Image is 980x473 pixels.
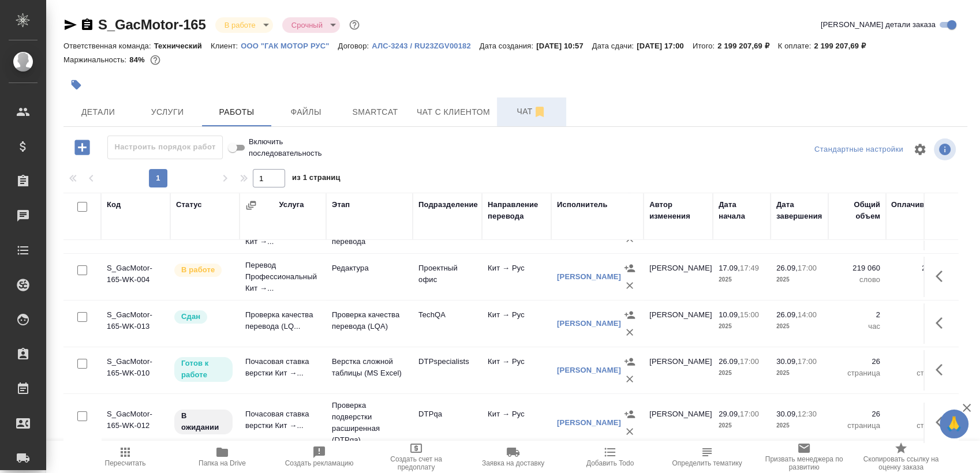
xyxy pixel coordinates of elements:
[101,257,170,297] td: S_GacMotor-165-WK-004
[649,199,707,222] div: Автор изменения
[417,105,490,119] span: Чат с клиентом
[740,410,759,418] p: 17:00
[199,459,246,467] span: Папка на Drive
[557,319,621,328] a: [PERSON_NAME]
[776,310,798,319] p: 26.09,
[63,18,77,32] button: Скопировать ссылку для ЯМессенджера
[621,370,638,388] button: Удалить
[413,403,482,443] td: DTPqa
[292,171,341,187] span: из 1 страниц
[347,105,403,119] span: Smartcat
[776,367,822,379] p: 2025
[834,321,880,332] p: час
[693,42,717,50] p: Итого:
[778,42,814,50] p: К оплате:
[338,42,372,50] p: Договор:
[63,55,129,64] p: Маржинальность:
[173,309,234,325] div: Менеджер проверил работу исполнителя, передает ее на следующий этап
[621,353,638,370] button: Назначить
[98,17,206,32] a: S_GacMotor-165
[80,18,94,32] button: Скопировать ссылку
[929,408,956,436] button: Здесь прячутся важные кнопки
[101,303,170,344] td: S_GacMotor-165-WK-013
[776,420,822,431] p: 2025
[929,262,956,290] button: Здесь прячутся важные кнопки
[719,357,740,366] p: 26.09,
[63,72,89,97] button: Добавить тэг
[644,350,713,391] td: [PERSON_NAME]
[372,40,479,50] a: АЛС-3243 / RU23ZGV00182
[504,104,559,119] span: Чат
[934,138,958,160] span: Посмотреть информацию
[944,412,964,436] span: 🙏
[621,324,638,341] button: Удалить
[719,321,765,332] p: 2025
[347,17,362,32] button: Доп статусы указывают на важность/срочность заказа
[755,441,852,473] button: Призвать менеджера по развитию
[372,42,479,50] p: АЛС-3243 / RU23ZGV00182
[834,367,880,379] p: страница
[557,272,621,281] a: [PERSON_NAME]
[892,356,949,367] p: 26
[644,257,713,297] td: [PERSON_NAME]
[482,459,544,467] span: Заявка на доставку
[536,42,592,50] p: [DATE] 10:57
[240,303,326,344] td: Проверка качества перевода (LQ...
[892,367,949,379] p: страница
[129,55,147,64] p: 84%
[101,350,170,391] td: S_GacMotor-165-WK-010
[906,136,934,163] span: Настроить таблицу
[413,303,482,344] td: TechQA
[465,441,562,473] button: Заявка на доставку
[271,441,368,473] button: Создать рекламацию
[77,441,174,473] button: Пересчитать
[240,403,326,443] td: Почасовая ставка верстки Кит →...
[488,199,545,222] div: Направление перевода
[368,441,465,473] button: Создать счет на предоплату
[776,321,822,332] p: 2025
[776,264,798,272] p: 26.09,
[249,136,351,159] span: Включить последовательность
[241,42,338,50] p: ООО "ГАК МОТОР РУС"
[482,257,551,297] td: Кит → Рус
[181,264,215,276] p: В работе
[672,459,742,467] span: Определить тематику
[798,310,817,319] p: 14:00
[332,262,407,274] p: Редактура
[375,455,458,471] span: Создать счет на предоплату
[644,303,713,344] td: [PERSON_NAME]
[811,141,906,159] div: split button
[70,105,126,119] span: Детали
[719,420,765,431] p: 2025
[834,408,880,420] p: 26
[719,310,740,319] p: 10.09,
[482,350,551,391] td: Кит → Рус
[762,455,846,471] span: Призвать менеджера по развитию
[892,321,949,332] p: час
[557,366,621,374] a: [PERSON_NAME]
[621,306,638,324] button: Назначить
[798,357,817,366] p: 17:00
[173,262,234,278] div: Исполнитель выполняет работу
[63,42,154,50] p: Ответственная команда:
[557,418,621,427] a: [PERSON_NAME]
[940,410,968,438] button: 🙏
[105,459,146,467] span: Пересчитать
[282,17,340,33] div: В работе
[221,20,259,30] button: В работе
[482,303,551,344] td: Кит → Рус
[332,309,407,332] p: Проверка качества перевода (LQA)
[892,408,949,420] p: 26
[717,42,777,50] p: 2 199 207,69 ₽
[719,410,740,418] p: 29.09,
[776,357,798,366] p: 30.09,
[740,357,759,366] p: 17:00
[834,420,880,431] p: страница
[852,441,949,473] button: Скопировать ссылку на оценку заказа
[154,42,211,50] p: Технический
[798,264,817,272] p: 17:00
[101,403,170,443] td: S_GacMotor-165-WK-012
[562,441,659,473] button: Добавить Todo
[209,105,264,119] span: Работы
[332,199,350,211] div: Этап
